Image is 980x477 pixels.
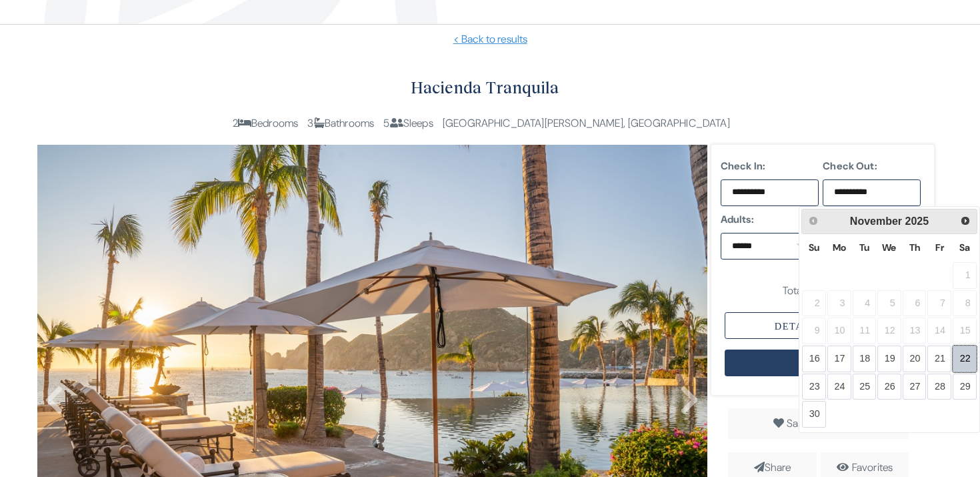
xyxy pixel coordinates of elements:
[787,416,864,430] span: Save to favorites
[927,346,951,372] a: 21
[852,460,893,474] a: Favorites
[903,374,927,400] a: 27
[721,158,819,174] label: Check In:
[809,242,819,254] span: Sunday
[725,265,921,299] div: [DATE] Total :
[882,242,896,254] span: Wednesday
[725,312,921,339] div: Detailed Quote
[383,116,433,130] span: 5 Sleeps
[37,74,932,101] h2: Hacienda Tranquila
[307,116,374,130] span: 3 Bathrooms
[953,346,977,372] a: 22
[827,346,851,372] a: 17
[20,31,960,47] a: < Back to results
[935,242,944,254] span: Friday
[721,211,819,227] label: Adults:
[802,374,826,400] a: 23
[443,116,730,130] span: [GEOGRAPHIC_DATA][PERSON_NAME], [GEOGRAPHIC_DATA]
[960,215,971,226] span: Next
[233,116,299,130] span: 2 Bedrooms
[823,158,921,174] label: Check Out:
[956,211,975,230] a: Next
[909,242,920,254] span: Thursday
[903,346,927,372] a: 20
[827,374,851,400] a: 24
[953,374,977,400] a: 29
[853,346,877,372] a: 18
[859,242,869,254] span: Tuesday
[877,374,901,400] a: 26
[802,346,826,372] a: 16
[833,242,846,254] span: Monday
[959,242,970,254] span: Saturday
[850,215,902,227] span: November
[927,374,951,400] a: 28
[802,401,826,428] a: 30
[853,374,877,400] a: 25
[905,215,929,227] span: 2025
[877,346,901,372] a: 19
